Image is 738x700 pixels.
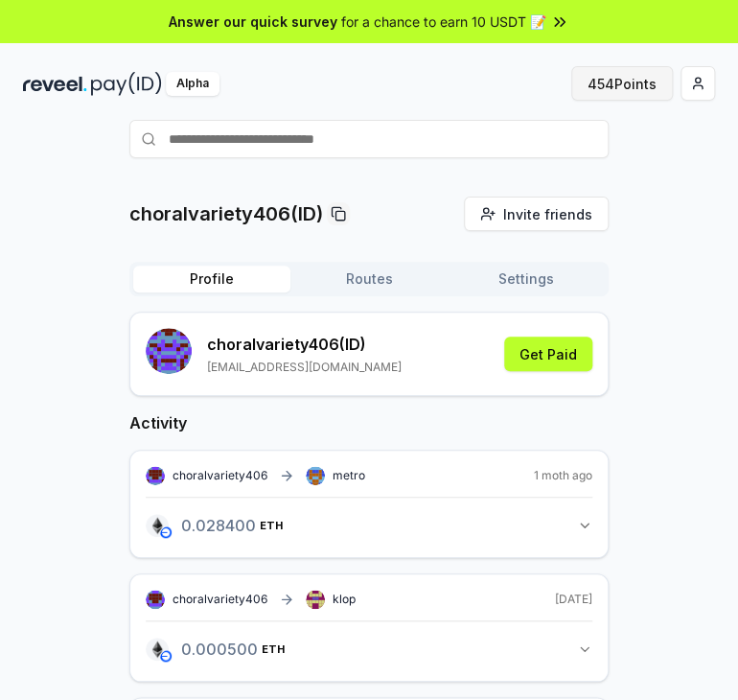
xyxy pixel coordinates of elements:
img: pay_id [91,72,162,96]
img: base-network.png [160,526,172,538]
span: Answer our quick survey [169,12,337,32]
img: reveel_dark [23,72,87,96]
img: base-network.png [160,650,172,662]
button: Settings [448,266,605,292]
button: Invite friends [464,197,609,231]
span: Invite friends [503,204,592,224]
button: Profile [133,266,290,292]
button: 0.028400ETH [146,509,592,542]
button: Routes [290,266,448,292]
button: 0.000500ETH [146,633,592,665]
span: choralvariety406 [173,468,267,483]
img: logo.png [146,514,169,537]
span: metro [333,468,365,483]
p: [EMAIL_ADDRESS][DOMAIN_NAME] [207,360,402,375]
button: Get Paid [504,337,592,371]
span: klop [333,592,356,607]
span: 1 moth ago [534,468,592,483]
button: 454Points [571,66,673,101]
span: for a chance to earn 10 USDT 📝 [341,12,546,32]
span: [DATE] [555,592,592,607]
span: choralvariety406 [173,592,267,607]
div: Alpha [166,72,219,96]
p: choralvariety406 (ID) [207,333,402,356]
img: logo.png [146,638,169,661]
p: choralvariety406(ID) [129,200,323,227]
h2: Activity [129,411,609,434]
